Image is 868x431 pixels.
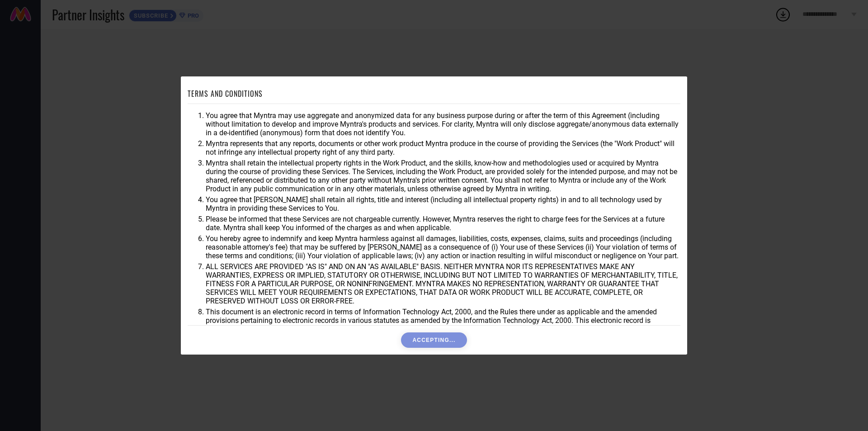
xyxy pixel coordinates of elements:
li: ALL SERVICES ARE PROVIDED "AS IS" AND ON AN "AS AVAILABLE" BASIS. NEITHER MYNTRA NOR ITS REPRESEN... [206,262,680,305]
li: You hereby agree to indemnify and keep Myntra harmless against all damages, liabilities, costs, e... [206,234,680,260]
li: You agree that Myntra may use aggregate and anonymized data for any business purpose during or af... [206,111,680,137]
li: This document is an electronic record in terms of Information Technology Act, 2000, and the Rules... [206,308,680,333]
li: Myntra shall retain the intellectual property rights in the Work Product, and the skills, know-ho... [206,159,680,193]
li: Myntra represents that any reports, documents or other work product Myntra produce in the course ... [206,139,680,156]
h1: TERMS AND CONDITIONS [188,88,263,99]
li: Please be informed that these Services are not chargeable currently. However, Myntra reserves the... [206,215,680,232]
li: You agree that [PERSON_NAME] shall retain all rights, title and interest (including all intellect... [206,195,680,213]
